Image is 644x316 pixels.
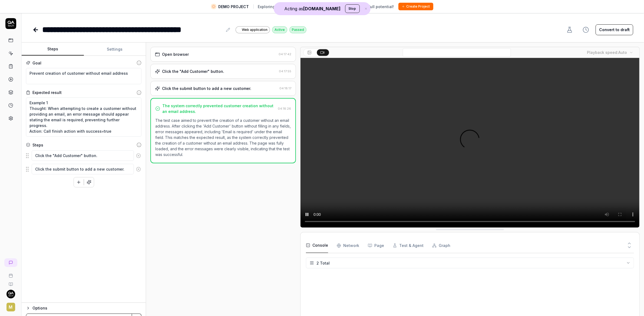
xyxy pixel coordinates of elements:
div: Options [32,305,141,311]
a: Book a call with us [2,269,19,278]
button: View version history [579,24,592,35]
a: Web application [236,26,270,33]
div: Passed [289,26,306,33]
div: Goal [32,60,41,66]
button: Stop [345,4,360,13]
button: Remove step [134,164,144,175]
button: Network [337,280,359,295]
img: 7ccf6c19-61ad-4a6c-8811-018b02a1b829.jpg [6,290,15,298]
div: Expected result [32,90,62,95]
button: Remove step [134,150,144,161]
div: Suggestions [26,164,141,175]
p: The test case aimed to prevent the creation of a customer without an email address. After clickin... [155,118,291,157]
time: 04:18:26 [278,107,291,110]
div: Active [272,26,287,33]
time: 04:17:42 [279,52,291,56]
div: Playback speed: [587,50,627,55]
a: New conversation [4,258,17,267]
button: Create Project [398,3,433,10]
button: Graph [432,280,450,295]
div: Open browser [162,51,189,57]
span: M [6,303,15,311]
button: Steps [22,43,84,56]
button: Options [26,305,141,311]
span: DEMO PROJECT [219,4,249,9]
button: Console [306,280,328,295]
button: Test & Agent [393,280,424,295]
div: Steps [32,142,43,148]
span: Exploring our features? Create your own project to unlock full potential! [258,4,394,9]
button: Convert to draft [596,24,633,35]
div: The system correctly prevented customer creation without an email address. [162,103,276,114]
time: 04:17:55 [279,69,291,73]
span: Web application [242,27,267,32]
a: Documentation [2,278,19,286]
button: M [2,298,19,312]
div: Click the "Add Customer" button. [162,69,224,74]
div: Click the submit button to add a new customer. [162,86,251,91]
button: Page [368,280,384,295]
div: Suggestions [26,150,141,161]
time: 04:18:17 [279,86,291,90]
button: Settings [84,43,146,56]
